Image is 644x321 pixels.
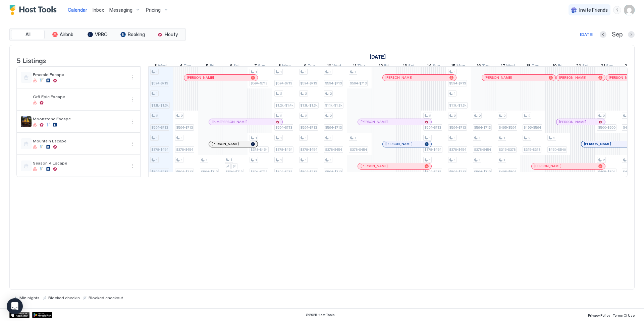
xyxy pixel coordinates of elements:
span: $594-$713 [300,125,317,130]
span: 2 [280,91,282,96]
a: September 1, 2025 [368,52,387,62]
span: $378-$454 [350,147,367,152]
span: Terms Of Use [613,313,635,317]
span: 2 [528,136,530,140]
a: September 5, 2025 [204,62,216,71]
span: 5 [206,63,209,70]
span: $495-$594 [598,170,615,174]
a: September 8, 2025 [277,62,292,71]
a: Host Tools Logo [9,5,60,15]
span: 21 [601,63,605,70]
span: 14 [427,63,432,70]
span: $378-$454 [251,147,268,152]
span: 1 [280,70,282,74]
span: $594-$713 [151,170,168,174]
button: More options [128,95,136,104]
span: 1 [454,158,455,162]
a: September 9, 2025 [302,62,317,71]
span: 13 [403,63,407,70]
span: Houfy [165,31,178,38]
button: [DATE] [579,30,594,39]
span: Min nights [19,295,40,300]
span: [PERSON_NAME] [361,164,388,168]
div: App Store [9,312,30,318]
span: Fri [558,63,562,70]
a: September 10, 2025 [325,62,343,71]
div: menu [128,95,136,104]
span: $495-$594 [499,125,516,130]
span: Season 4 Escape [33,160,125,166]
button: Next month [628,31,635,38]
span: $594-$713 [151,81,168,85]
span: 2 [553,136,555,140]
span: Sun [258,63,265,70]
span: 1 [255,136,257,140]
span: [PERSON_NAME] [609,75,636,80]
span: 1 [156,136,158,140]
a: September 17, 2025 [499,62,517,71]
span: 2 [280,114,282,118]
span: 2 [181,114,183,118]
span: $594-$713 [251,170,267,174]
span: 1 [255,70,257,74]
a: September 3, 2025 [153,62,168,71]
span: Tue [308,63,315,70]
span: Thu [183,63,191,70]
span: $594-$713 [449,125,466,130]
span: 2 [528,114,530,118]
span: $378-$454 [474,147,491,152]
span: 1 [503,136,505,140]
span: [PERSON_NAME] [559,75,586,80]
span: Wed [506,63,515,70]
span: [PERSON_NAME] [584,142,611,146]
a: September 22, 2025 [623,62,641,71]
a: September 13, 2025 [401,62,416,71]
span: Inbox [93,7,104,13]
span: 2 [479,114,481,118]
span: 1 [305,158,307,162]
span: 1 [206,158,207,162]
span: 12 [379,63,383,70]
a: September 16, 2025 [475,62,491,71]
span: $594-$713 [474,125,491,130]
span: $594-$713 [300,81,317,85]
div: listing image [21,94,32,105]
span: 1 [454,70,455,74]
span: 1 [454,91,455,96]
span: $1.2k-$1.4k [275,103,293,108]
span: $495-$594 [499,170,516,174]
span: [PERSON_NAME] [559,120,586,124]
div: listing image [21,116,32,127]
a: September 6, 2025 [228,62,241,71]
span: 2 [429,114,431,118]
span: 2 [305,91,307,96]
span: 2 [603,114,605,118]
div: menu [128,162,136,170]
button: Houfy [151,30,184,39]
span: 1 [429,158,431,162]
span: 1 [479,158,480,162]
span: Sat [408,63,415,70]
span: $594-$713 [275,170,292,174]
a: Terms Of Use [613,311,635,318]
span: 1 [503,158,505,162]
span: $594-$713 [176,170,193,174]
span: Mountain Escape [33,138,125,143]
div: menu [613,6,621,14]
span: Wed [332,63,341,70]
span: $378-$454 [176,147,193,152]
span: Sun [433,63,440,70]
span: 6 [230,63,232,70]
a: Inbox [93,6,104,13]
span: Wed [158,63,167,70]
span: 18 [526,63,531,70]
span: Sat [582,63,589,70]
span: 1 [454,136,455,140]
span: $594-$713 [201,170,218,174]
span: Blocked checkout [89,295,123,300]
a: Privacy Policy [588,311,610,318]
span: VRBO [95,31,108,38]
span: Moonstone Escape [33,116,125,121]
a: Google Play Store [32,312,52,318]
